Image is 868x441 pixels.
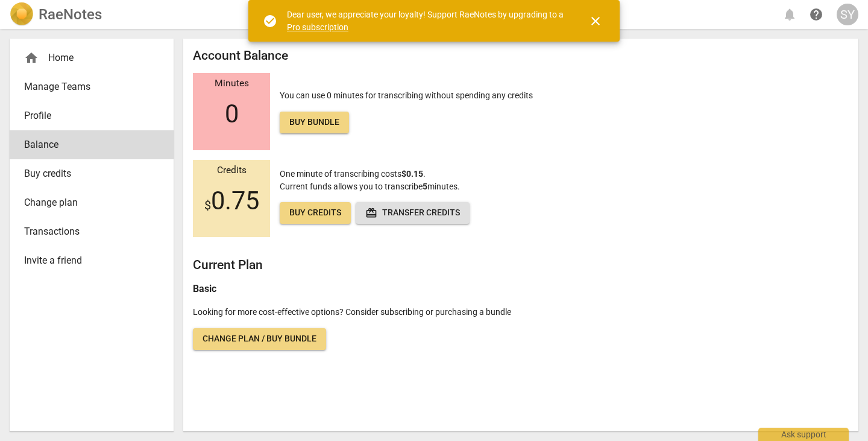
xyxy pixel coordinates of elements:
span: Current funds allows you to transcribe minutes. [280,182,460,191]
a: Balance [10,130,174,159]
button: Transfer credits [356,202,470,224]
b: 5 [423,182,427,191]
p: You can use 0 minutes for transcribing without spending any credits [280,89,533,133]
div: Home [10,43,174,72]
h2: RaeNotes [39,6,102,23]
span: Buy credits [289,207,341,219]
img: Logo [10,2,34,27]
span: Transfer credits [365,207,460,219]
div: Credits [193,165,270,176]
span: Invite a friend [24,253,149,268]
button: SY [837,4,858,25]
span: close [588,14,603,28]
a: Buy credits [10,159,174,188]
span: help [809,7,823,22]
span: Transactions [24,224,149,239]
h2: Account Balance [193,48,849,63]
h2: Current Plan [193,258,849,273]
a: Profile [10,101,174,130]
a: Invite a friend [10,246,174,275]
span: 0 [225,100,239,128]
a: Manage Teams [10,72,174,101]
a: Buy credits [280,202,351,224]
span: One minute of transcribing costs . [280,169,426,179]
span: $ [204,198,211,212]
b: Basic [193,283,216,294]
span: Change plan [24,195,149,210]
a: Pro subscription [287,22,348,32]
a: LogoRaeNotes [10,2,102,27]
b: $0.15 [401,169,423,179]
a: Change plan / Buy bundle [193,328,326,350]
div: Dear user, we appreciate your loyalty! Support RaeNotes by upgrading to a [287,8,567,33]
span: Profile [24,109,149,123]
a: Help [805,4,827,25]
span: Balance [24,138,149,152]
span: check_circle [263,14,277,28]
a: Change plan [10,188,174,217]
div: Minutes [193,78,270,89]
span: Manage Teams [24,80,149,94]
a: Buy bundle [280,112,349,133]
span: Buy bundle [289,116,339,128]
div: Ask support [758,428,849,441]
div: Home [24,51,149,65]
span: redeem [365,207,377,219]
a: Transactions [10,217,174,246]
span: home [24,51,39,65]
button: Close [581,7,610,36]
span: Buy credits [24,167,149,181]
span: 0.75 [204,186,259,215]
p: Looking for more cost-effective options? Consider subscribing or purchasing a bundle [193,306,849,319]
span: Change plan / Buy bundle [203,333,316,345]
